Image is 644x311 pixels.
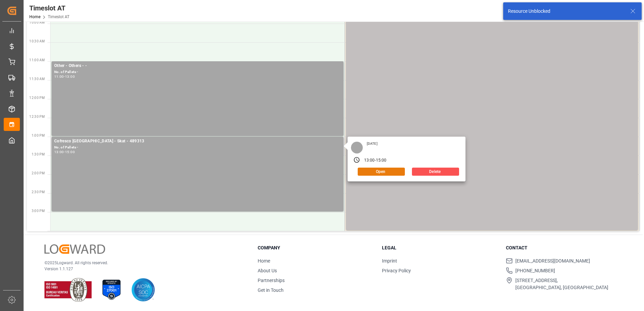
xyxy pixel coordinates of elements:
img: ISO 9001 & ISO 14001 Certification [44,278,92,302]
a: Imprint [382,258,397,264]
a: Partnerships [258,278,285,283]
div: 15:00 [65,150,75,153]
span: 12:30 PM [29,115,45,118]
span: 10:30 AM [29,39,45,43]
span: 1:30 PM [32,152,45,156]
div: 15:00 [376,158,387,164]
button: Open [358,168,405,176]
div: [DATE] [364,141,380,146]
h3: Company [258,244,374,251]
div: - [64,150,65,153]
a: About Us [258,268,277,273]
div: 13:00 [54,150,64,153]
div: Cofresco [GEOGRAPHIC_DATA] - Skat - 489313 [54,138,341,145]
div: 11:00 [54,75,64,78]
span: [EMAIL_ADDRESS][DOMAIN_NAME] [515,257,590,265]
a: Privacy Policy [382,268,411,273]
div: - [375,158,376,164]
div: Timeslot AT [29,3,69,13]
span: [STREET_ADDRESS], [GEOGRAPHIC_DATA], [GEOGRAPHIC_DATA] [515,277,608,291]
div: No. of Pallets - [54,69,341,75]
span: 1:00 PM [32,134,45,137]
span: 11:30 AM [29,77,45,81]
span: 2:30 PM [32,190,45,194]
a: Home [258,258,270,264]
span: 2:00 PM [32,171,45,175]
span: 12:00 PM [29,96,45,100]
div: Resource Unblocked [508,8,624,15]
img: Logward Logo [44,244,105,254]
img: ISO 27001 Certification [100,278,123,302]
p: © 2025 Logward. All rights reserved. [44,260,241,266]
span: 10:00 AM [29,21,45,24]
a: Get in Touch [258,287,284,293]
span: 3:00 PM [32,209,45,213]
div: - [64,75,65,78]
div: Other - Others - - [54,63,341,69]
img: AICPA SOC [131,278,155,302]
div: 13:00 [65,75,75,78]
div: 13:00 [364,158,375,164]
h3: Contact [506,244,622,251]
a: Home [29,14,40,19]
div: No. of Pallets - [54,145,341,150]
h3: Legal [382,244,498,251]
p: Version 1.1.127 [44,266,241,272]
span: 11:00 AM [29,58,45,62]
span: [PHONE_NUMBER] [515,267,555,274]
button: Delete [412,168,459,176]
